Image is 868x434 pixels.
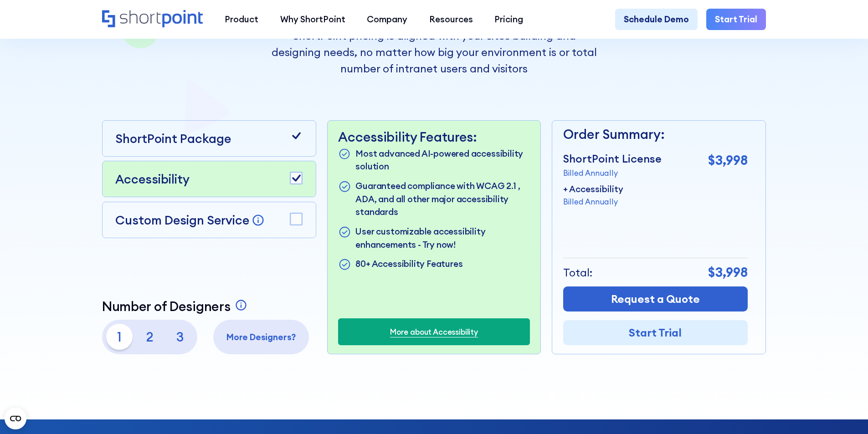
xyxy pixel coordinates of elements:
div: Company [367,13,407,26]
a: Start Trial [706,9,766,31]
p: Most advanced AI-powered accessibility solution [355,147,529,173]
p: $3,998 [708,151,748,170]
a: More about Accessibility [390,326,478,337]
div: Widget de chat [704,328,868,434]
div: Resources [429,13,473,26]
p: 2 [137,324,163,350]
p: More Designers? [218,331,305,344]
p: 3 [167,324,193,350]
a: Schedule Demo [615,9,698,31]
a: Number of Designers [102,299,250,314]
a: Start Trial [563,320,748,345]
a: Resources [418,9,484,31]
a: Home [102,10,203,29]
p: ShortPoint pricing is aligned with your sites building and designing needs, no matter how big you... [271,28,596,77]
button: Open CMP widget [5,408,26,429]
p: ShortPoint License [563,151,662,167]
p: Total: [563,265,593,281]
div: Pricing [494,13,523,26]
p: ShortPoint Package [115,129,231,148]
p: Billed Annually [563,196,623,207]
p: + Accessibility [563,183,623,196]
a: Product [214,9,269,31]
a: Pricing [484,9,534,31]
div: Why ShortPoint [280,13,345,26]
p: Order Summary: [563,125,748,144]
p: 1 [106,324,132,350]
div: Product [225,13,258,26]
p: $3,998 [708,263,748,282]
a: Request a Quote [563,286,748,311]
p: Accessibility Features: [338,129,529,145]
p: Number of Designers [102,299,231,314]
a: Company [356,9,418,31]
p: Custom Design Service [115,212,249,228]
a: Why ShortPoint [269,9,356,31]
p: User customizable accessibility enhancements - Try now! [355,225,529,251]
p: Accessibility [115,170,190,188]
iframe: Chat Widget [704,328,868,434]
p: Guaranteed compliance with WCAG 2.1 , ADA, and all other major accessibility standards [355,179,529,219]
p: Billed Annually [563,167,662,179]
p: 80+ Accessibility Features [355,257,462,272]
